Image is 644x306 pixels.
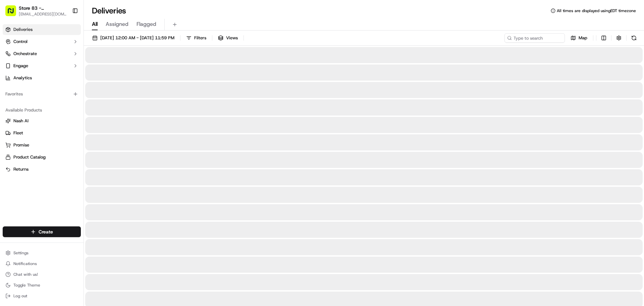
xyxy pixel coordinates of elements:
[629,33,639,43] button: Refresh
[3,226,81,237] button: Create
[92,5,126,16] h1: Deliveries
[579,35,587,41] span: Map
[3,105,81,116] div: Available Products
[194,35,206,41] span: Filters
[3,152,81,163] button: Product Catalog
[13,142,29,148] span: Promise
[3,24,81,35] a: Deliveries
[89,33,177,43] button: [DATE] 12:00 AM - [DATE] 11:59 PM
[3,140,81,150] button: Promise
[3,128,81,138] button: Fleet
[183,33,209,43] button: Filters
[3,36,81,47] button: Control
[13,154,46,160] span: Product Catalog
[13,293,27,299] span: Log out
[3,3,69,19] button: Store 83 - [GEOGRAPHIC_DATA] ([GEOGRAPHIC_DATA]) (Just Salad)[EMAIL_ADDRESS][DOMAIN_NAME]
[226,35,238,41] span: Views
[100,35,174,41] span: [DATE] 12:00 AM - [DATE] 11:59 PM
[13,75,32,81] span: Analytics
[3,259,81,268] button: Notifications
[13,166,29,172] span: Returns
[3,164,81,175] button: Returns
[3,270,81,279] button: Chat with us!
[5,130,78,136] a: Fleet
[3,116,81,126] button: Nash AI
[13,272,38,277] span: Chat with us!
[5,118,78,124] a: Nash AI
[13,118,29,124] span: Nash AI
[92,20,98,28] span: All
[557,8,636,13] span: All times are displayed using EDT timezone
[215,33,241,43] button: Views
[3,48,81,59] button: Orchestrate
[3,280,81,290] button: Toggle Theme
[19,5,68,11] button: Store 83 - [GEOGRAPHIC_DATA] ([GEOGRAPHIC_DATA]) (Just Salad)
[5,154,78,160] a: Product Catalog
[39,228,53,235] span: Create
[568,33,590,43] button: Map
[13,27,33,33] span: Deliveries
[13,130,23,136] span: Fleet
[5,166,78,172] a: Returns
[13,261,37,266] span: Notifications
[13,51,37,57] span: Orchestrate
[137,20,156,28] span: Flagged
[3,73,81,83] a: Analytics
[3,89,81,99] div: Favorites
[13,250,29,256] span: Settings
[13,282,40,288] span: Toggle Theme
[13,63,28,69] span: Engage
[3,60,81,71] button: Engage
[3,291,81,301] button: Log out
[19,11,68,17] button: [EMAIL_ADDRESS][DOMAIN_NAME]
[3,248,81,258] button: Settings
[106,20,128,28] span: Assigned
[5,142,78,148] a: Promise
[504,33,565,43] input: Type to search
[13,39,28,45] span: Control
